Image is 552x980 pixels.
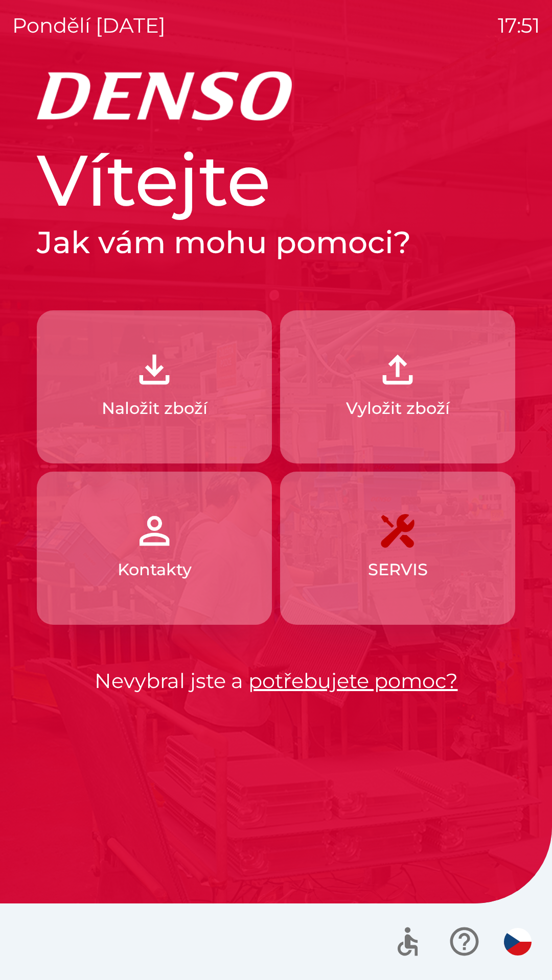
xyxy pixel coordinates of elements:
[375,347,420,392] img: 2fb22d7f-6f53-46d3-a092-ee91fce06e5d.png
[346,396,450,421] p: Vyložit zboží
[504,928,532,955] img: cs flag
[37,224,515,261] h2: Jak vám mohu pomoci?
[12,10,166,41] p: pondělí [DATE]
[375,508,420,553] img: 7408382d-57dc-4d4c-ad5a-dca8f73b6e74.png
[248,668,458,693] a: potřebujete pomoc?
[37,472,272,625] button: Kontakty
[102,396,208,421] p: Naložit zboží
[280,310,515,463] button: Vyložit zboží
[37,137,515,224] h1: Vítejte
[132,347,177,392] img: 918cc13a-b407-47b8-8082-7d4a57a89498.png
[132,508,177,553] img: 072f4d46-cdf8-44b2-b931-d189da1a2739.png
[37,310,272,463] button: Naložit zboží
[37,71,515,120] img: Logo
[37,666,515,696] p: Nevybral jste a
[280,472,515,625] button: SERVIS
[118,557,192,582] p: Kontakty
[368,557,428,582] p: SERVIS
[498,10,540,41] p: 17:51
